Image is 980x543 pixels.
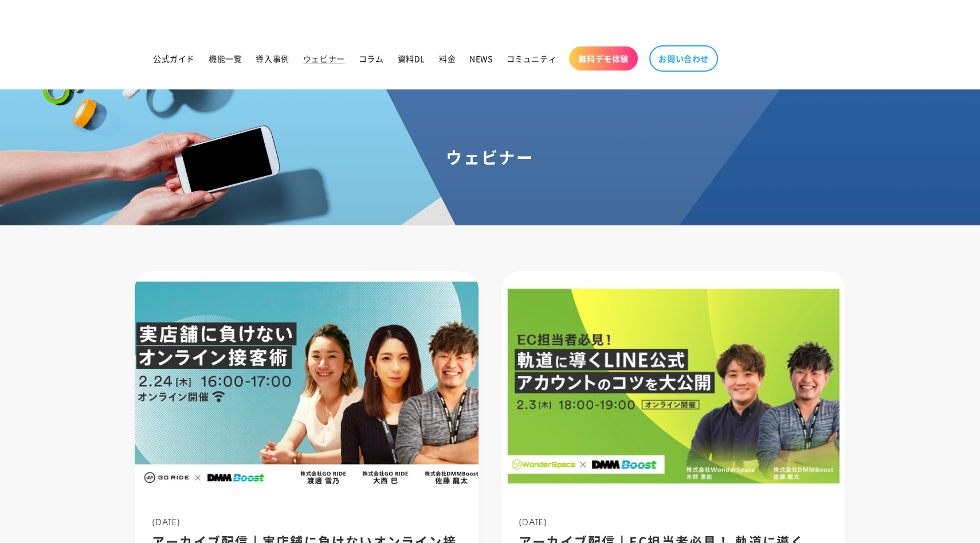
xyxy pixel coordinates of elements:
[501,271,845,501] img: アーカイブ配信 | EC担当者必見！ 軌道に導くLINE公式アカウントのコツを大公開
[249,46,296,71] a: 導入事例
[649,45,718,72] a: お問い合わせ
[359,53,384,64] span: コラム
[398,53,425,64] span: 資料DL
[462,46,499,71] a: NEWS
[507,53,557,64] span: コミュニティ
[202,46,249,71] a: 機能一覧
[146,46,202,71] a: 公式ガイド
[14,147,966,167] h1: ウェビナー
[296,46,352,71] a: ウェビナー
[519,516,548,528] span: [DATE]
[352,46,391,71] a: コラム
[439,53,456,64] span: 料金
[256,53,289,64] span: 導入事例
[578,53,629,64] span: 無料デモ体験
[303,53,345,64] span: ウェビナー
[153,53,195,64] span: 公式ガイド
[152,516,181,528] span: [DATE]
[391,46,432,71] a: 資料DL
[658,53,709,64] span: お問い合わせ
[209,53,242,64] span: 機能一覧
[432,46,462,71] a: 料金
[569,46,638,71] a: 無料デモ体験
[135,271,479,501] img: アーカイブ配信 | 実店舗に負けないオンライン接客術
[469,53,492,64] span: NEWS
[500,46,564,71] a: コミュニティ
